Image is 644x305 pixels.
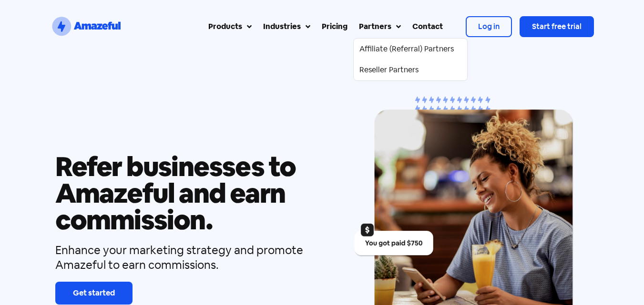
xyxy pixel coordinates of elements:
[520,16,594,37] a: Start free trial
[51,15,122,38] a: SVG link
[359,64,419,76] div: Reseller Partners
[322,21,348,32] div: Pricing
[354,59,467,80] a: Reseller Partners
[532,21,582,31] span: Start free trial
[257,15,316,38] a: Industries
[316,15,353,38] a: Pricing
[478,21,500,31] span: Log in
[412,21,443,32] div: Contact
[55,282,133,305] a: Get started
[359,21,391,32] div: Partners
[73,288,115,298] span: Get started
[263,21,301,32] div: Industries
[55,243,309,272] div: Enhance your marketing strategy and promote Amazeful to earn commissions.
[359,43,454,55] div: Affiliate (Referral) Partners
[466,16,512,37] a: Log in
[407,15,449,38] a: Contact
[203,15,257,38] a: Products
[354,39,467,59] a: Affiliate (Referral) Partners
[55,153,309,233] h1: Refer businesses to Amazeful and earn commission.
[353,15,407,38] a: Partners
[208,21,242,32] div: Products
